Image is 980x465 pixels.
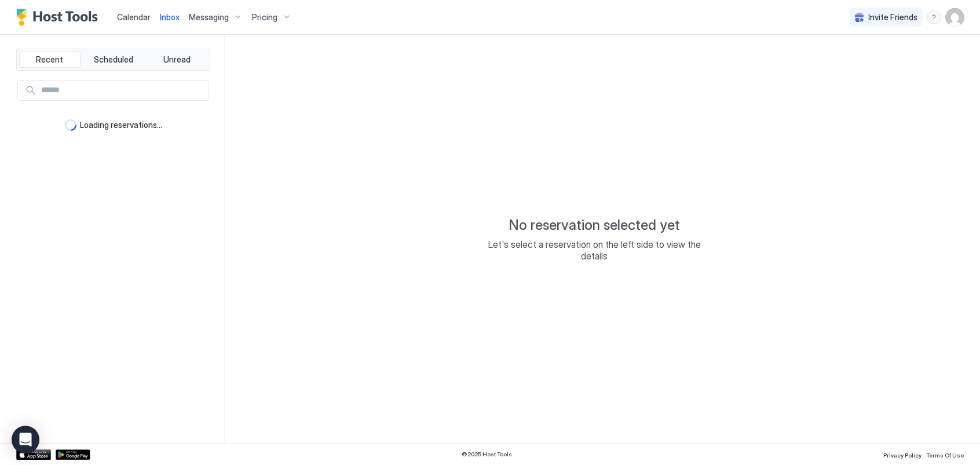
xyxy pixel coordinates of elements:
[12,426,39,453] div: Open Intercom Messenger
[160,12,180,22] span: Inbox
[160,11,180,23] a: Inbox
[926,452,964,459] span: Terms Of Use
[36,80,209,100] input: Input Field
[16,49,210,71] div: tab-group
[945,8,964,27] div: User profile
[83,52,144,68] button: Scheduled
[252,12,277,23] span: Pricing
[16,449,51,460] a: App Store
[117,12,151,22] span: Calendar
[868,12,917,23] span: Invite Friends
[146,52,207,68] button: Unread
[189,12,229,23] span: Messaging
[16,9,103,26] a: Host Tools Logo
[926,448,964,460] a: Terms Of Use
[478,239,710,262] span: Let's select a reservation on the left side to view the details
[36,54,63,65] span: Recent
[56,449,90,460] a: Google Play Store
[19,52,81,68] button: Recent
[927,10,941,24] div: menu
[65,119,76,131] div: loading
[117,11,151,23] a: Calendar
[509,217,680,234] span: No reservation selected yet
[80,120,162,130] span: Loading reservations...
[883,452,922,459] span: Privacy Policy
[462,451,512,458] span: © 2025 Host Tools
[883,448,922,460] a: Privacy Policy
[94,54,133,65] span: Scheduled
[163,54,191,65] span: Unread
